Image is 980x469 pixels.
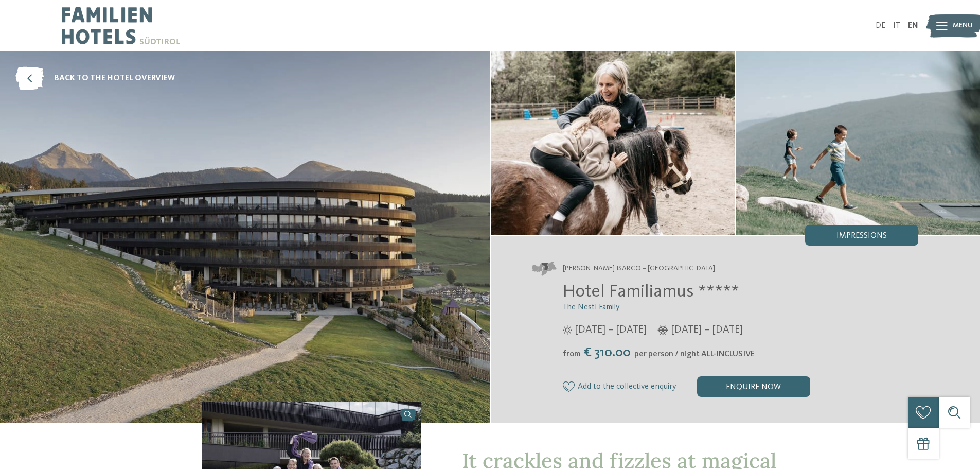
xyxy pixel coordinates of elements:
[876,22,885,30] a: DE
[736,51,980,235] img: The family hotel in Meransen
[893,22,900,30] a: IT
[54,73,175,84] span: back to the hotel overview
[491,51,735,235] img: The family hotel in Meransen
[563,325,572,335] i: Opening times in summer
[563,350,580,358] span: from
[697,376,810,397] div: enquire now
[657,325,668,335] i: Opening times in winter
[634,350,755,358] span: per person / night ALL-INCLUSIVE
[578,383,676,392] span: Add to the collective enquiry
[563,264,715,274] span: [PERSON_NAME] Isarco – [GEOGRAPHIC_DATA]
[671,323,743,337] span: [DATE] – [DATE]
[908,22,918,30] a: EN
[563,303,620,311] span: The Nestl Family
[836,232,887,240] span: Impressions
[581,346,633,359] span: € 310.00
[575,323,647,337] span: [DATE] – [DATE]
[15,67,175,90] a: back to the hotel overview
[953,21,973,31] span: Menu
